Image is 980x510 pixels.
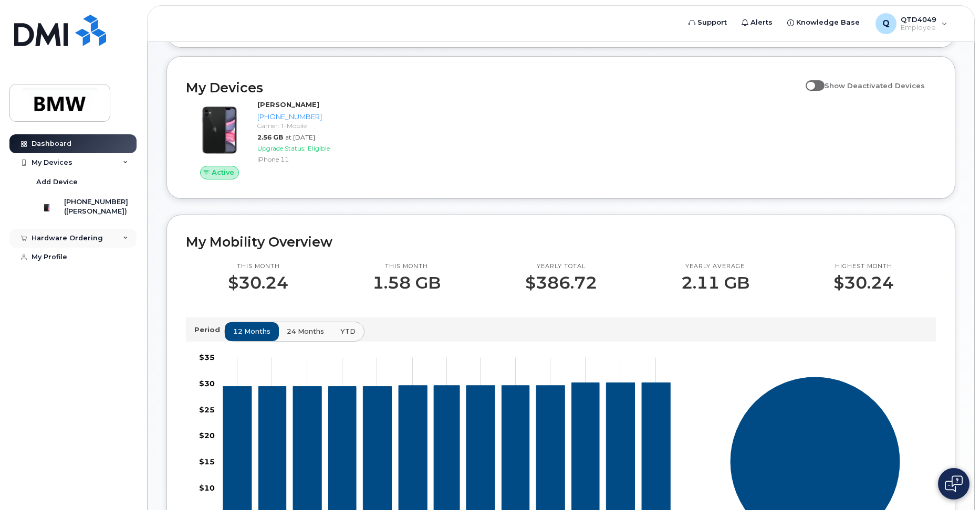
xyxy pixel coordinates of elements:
p: This month [372,262,441,271]
div: iPhone 11 [257,155,360,164]
span: YTD [340,326,356,336]
h2: My Devices [186,80,800,95]
span: Upgrade Status: [257,144,306,152]
img: iPhone_11.jpg [194,105,245,155]
p: Highest month [833,262,894,271]
a: Alerts [734,12,780,33]
a: Active[PERSON_NAME][PHONE_NUMBER]Carrier: T-Mobile2.56 GBat [DATE]Upgrade Status:EligibleiPhone 11 [186,100,364,179]
span: Alerts [750,17,773,28]
p: Yearly average [681,262,749,271]
tspan: $30 [199,378,215,388]
p: Period [194,325,224,335]
p: Yearly total [525,262,597,271]
span: 24 months [287,326,324,336]
tspan: $10 [199,483,215,492]
span: Employee [901,24,936,32]
span: Support [697,17,727,28]
span: 2.56 GB [257,133,283,141]
tspan: $20 [199,431,215,440]
strong: [PERSON_NAME] [257,100,319,109]
p: 2.11 GB [681,273,749,292]
p: $386.72 [525,273,597,292]
p: This month [228,262,288,271]
img: Open chat [945,475,963,492]
span: Knowledge Base [796,17,860,28]
p: $30.24 [833,273,894,292]
span: QTD4049 [901,15,936,24]
span: Show Deactivated Devices [825,81,925,90]
span: Eligible [308,144,330,152]
div: Carrier: T-Mobile [257,121,360,130]
a: Knowledge Base [780,12,867,33]
div: [PHONE_NUMBER] [257,112,360,122]
p: 1.58 GB [372,273,441,292]
tspan: $25 [199,405,215,414]
span: Active [212,167,234,177]
h2: My Mobility Overview [186,234,936,250]
span: Q [882,17,890,30]
a: Support [681,12,734,33]
tspan: $35 [199,353,215,362]
div: QTD4049 [868,13,955,34]
input: Show Deactivated Devices [806,76,814,84]
p: $30.24 [228,273,288,292]
span: at [DATE] [285,133,315,141]
tspan: $15 [199,457,215,466]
